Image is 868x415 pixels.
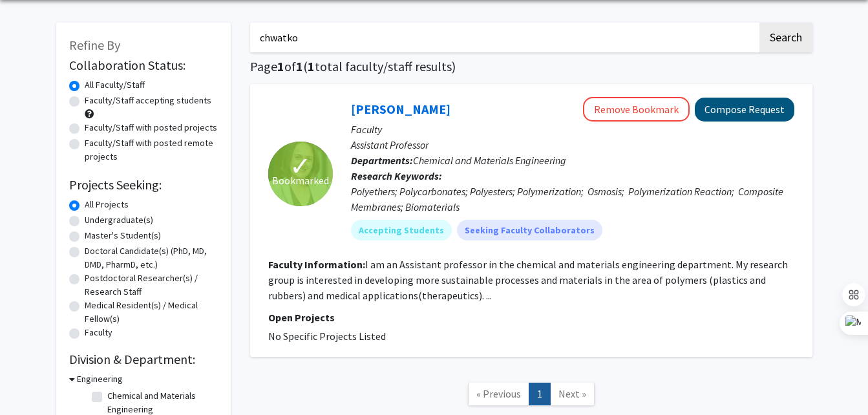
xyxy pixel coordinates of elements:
[268,310,794,325] p: Open Projects
[69,177,218,193] h2: Projects Seeking:
[759,23,812,52] button: Search
[351,101,450,117] a: [PERSON_NAME]
[351,220,452,240] mat-chip: Accepting Students
[85,198,129,211] label: All Projects
[290,160,312,173] span: ✓
[85,121,217,134] label: Faculty/Staff with posted projects
[296,58,303,74] span: 1
[69,352,218,367] h2: Division & Department:
[277,58,284,74] span: 1
[85,326,112,339] label: Faculty
[85,299,218,326] label: Medical Resident(s) / Medical Fellow(s)
[550,383,595,405] a: Next Page
[85,136,218,164] label: Faculty/Staff with posted remote projects
[457,220,602,240] mat-chip: Seeking Faculty Collaborators
[351,154,413,167] b: Departments:
[268,258,788,302] fg-read-more: I am an Assistant professor in the chemical and materials engineering department. My research gro...
[69,37,120,53] span: Refine By
[351,184,794,215] div: Polyethers; Polycarbonates; Polyesters; Polymerization; Osmosis; Polymerization Reaction; Composi...
[85,229,161,242] label: Master's Student(s)
[695,98,794,122] button: Compose Request to Malgorzata Chwatko
[10,357,55,405] iframe: Chat
[351,137,794,153] p: Assistant Professor
[413,154,566,167] span: Chemical and Materials Engineering
[69,58,218,73] h2: Collaboration Status:
[351,169,442,182] b: Research Keywords:
[308,58,315,74] span: 1
[272,173,329,188] span: Bookmarked
[476,387,521,400] span: « Previous
[583,97,690,122] button: Remove Bookmark
[529,383,551,405] a: 1
[85,213,153,227] label: Undergraduate(s)
[468,383,529,405] a: Previous Page
[85,94,211,107] label: Faculty/Staff accepting students
[268,258,365,271] b: Faculty Information:
[85,244,218,271] label: Doctoral Candidate(s) (PhD, MD, DMD, PharmD, etc.)
[77,372,123,386] h3: Engineering
[268,330,386,343] span: No Specific Projects Listed
[250,23,757,52] input: Search Keywords
[250,59,812,74] h1: Page of ( total faculty/staff results)
[85,271,218,299] label: Postdoctoral Researcher(s) / Research Staff
[85,78,145,92] label: All Faculty/Staff
[558,387,586,400] span: Next »
[351,122,794,137] p: Faculty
